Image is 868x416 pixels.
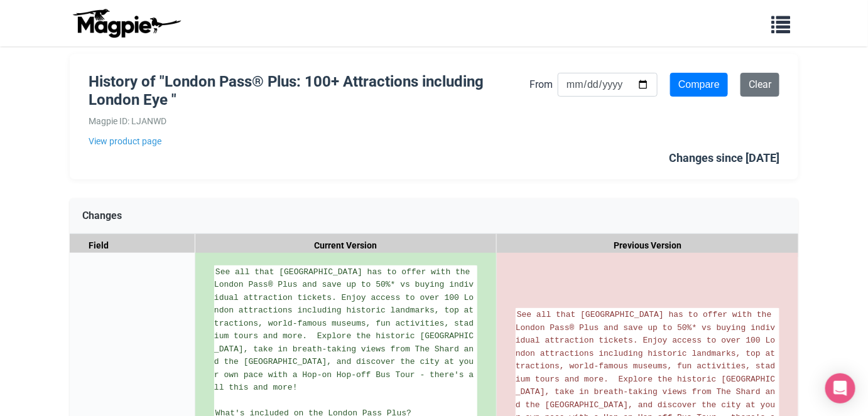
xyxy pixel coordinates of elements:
div: Open Intercom Messenger [825,373,855,403]
div: Changes since [DATE] [669,149,779,168]
input: Compare [670,73,728,97]
a: View product page [89,134,529,148]
div: Magpie ID: LJANWD [89,114,529,128]
div: Current Version [195,234,497,257]
div: Field [70,234,195,257]
div: Previous Version [497,234,798,257]
span: See all that [GEOGRAPHIC_DATA] has to offer with the London Pass® Plus and save up to 50%* vs buy... [214,267,475,393]
h1: History of "London Pass® Plus: 100+ Attractions including London Eye " [89,73,529,109]
label: From [529,77,553,93]
a: Clear [741,73,779,97]
img: logo-ab69f6fb50320c5b225c76a69d11143b.png [70,8,183,38]
div: Changes [70,198,798,234]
